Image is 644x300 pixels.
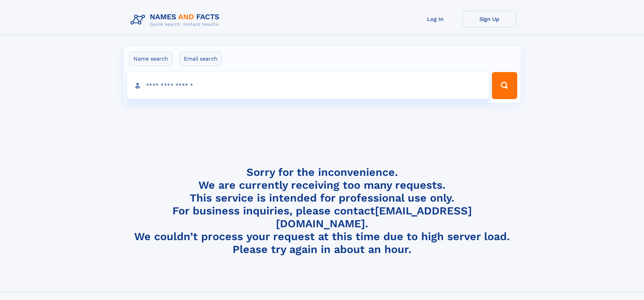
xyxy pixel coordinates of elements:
[127,72,489,99] input: search input
[462,11,517,27] a: Sign Up
[492,72,517,99] button: Search Button
[180,52,222,66] label: Email search
[128,166,517,256] h4: Sorry for the inconvenience. We are currently receiving too many requests. This service is intend...
[128,11,225,29] img: Logo Names and Facts
[129,52,172,66] label: Name search
[276,204,472,230] a: [EMAIL_ADDRESS][DOMAIN_NAME]
[408,11,462,27] a: Log In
